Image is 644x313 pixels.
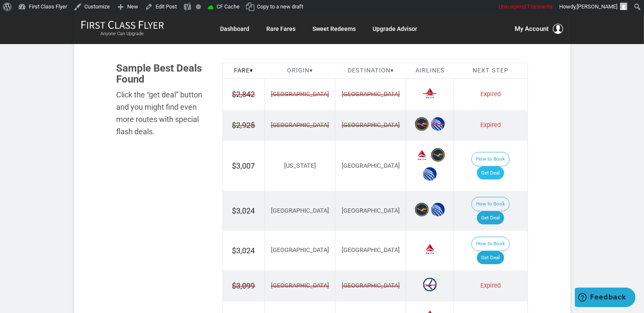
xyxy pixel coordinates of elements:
[232,120,255,131] span: $2,925
[575,288,636,309] iframe: Opens a widget where you can find more information
[431,203,445,216] span: United
[342,162,400,169] span: [GEOGRAPHIC_DATA]
[271,121,329,130] span: [GEOGRAPHIC_DATA]
[117,63,210,85] h3: Sample Best Deals Found
[232,246,255,255] span: $3,024
[313,21,356,36] a: Sweet Redeems
[499,3,553,10] span: Unsuspend Transients
[423,167,437,181] span: United
[415,148,429,162] span: Delta Airlines
[232,161,255,170] span: $3,007
[232,206,255,215] span: $3,024
[267,21,296,36] a: Rare Fares
[232,89,255,100] span: $2,842
[223,63,265,79] th: Fare
[250,67,253,74] span: ▾
[232,280,255,291] span: $3,099
[515,24,563,34] button: My Account
[471,237,510,251] button: How to Book
[480,282,501,289] span: Expired
[423,278,437,291] span: Lot Polish
[423,242,437,256] span: Delta Airlines
[271,90,329,99] span: [GEOGRAPHIC_DATA]
[406,63,454,79] th: Airlines
[480,91,501,98] span: Expired
[471,197,510,211] button: How to Book
[220,21,250,36] a: Dashboard
[454,63,527,79] th: Next Step
[117,89,210,138] div: Click the “get deal” button and you might find even more routes with special flash deals.
[423,86,437,100] span: Delta Airlines
[342,121,400,130] span: [GEOGRAPHIC_DATA]
[390,67,394,74] span: ▾
[342,90,400,99] span: [GEOGRAPHIC_DATA]
[415,117,429,131] span: Lufthansa
[342,282,400,291] span: [GEOGRAPHIC_DATA]
[577,3,617,10] span: [PERSON_NAME]
[342,207,400,214] span: [GEOGRAPHIC_DATA]
[477,211,504,225] a: Get Deal
[81,31,164,37] small: Anyone Can Upgrade
[335,63,406,79] th: Destination
[342,247,400,254] span: [GEOGRAPHIC_DATA]
[373,21,418,36] a: Upgrade Advisor
[271,247,329,254] span: [GEOGRAPHIC_DATA]
[81,20,164,37] a: First Class FlyerAnyone Can Upgrade
[271,207,329,214] span: [GEOGRAPHIC_DATA]
[431,148,445,162] span: Lufthansa
[477,251,504,265] a: Get Deal
[81,20,164,29] img: First Class Flyer
[431,117,445,131] span: United
[415,203,429,216] span: Lufthansa
[309,67,313,74] span: ▾
[480,122,501,129] span: Expired
[265,63,335,79] th: Origin
[515,24,549,34] span: My Account
[271,282,329,291] span: [GEOGRAPHIC_DATA]
[471,152,510,166] button: How to Book
[284,162,316,169] span: [US_STATE]
[477,166,504,180] a: Get Deal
